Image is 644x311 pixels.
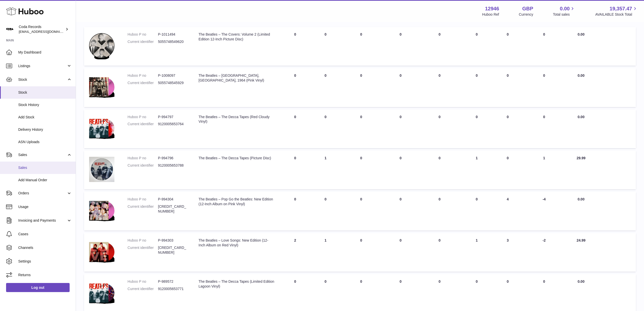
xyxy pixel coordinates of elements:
dt: Current identifier [128,287,158,291]
span: Cases [18,232,72,237]
td: 0 [494,110,521,148]
span: 19,357.47 [610,5,632,12]
dd: 9120005653771 [158,287,188,291]
td: 0 [381,192,419,230]
td: 0 [459,68,494,107]
dd: P-1011494 [158,32,188,37]
td: 0 [341,233,382,272]
div: The Beatles – Pop Go the Beatles: New Edition (12-Inch Album on Pink Vinyl) [198,197,275,206]
img: product image [89,156,114,183]
span: 0.00 [578,32,585,36]
dd: 5055748545929 [158,81,188,85]
span: 0.00 [578,279,585,283]
span: 0 [438,279,440,283]
span: Usage [18,204,72,209]
dt: Huboo P no [128,279,158,284]
td: 0 [280,151,310,189]
td: 0 [310,192,341,230]
td: 0 [280,68,310,107]
div: The Beatles – The Decca Tapes (Red Cloudy Vinyl) [198,115,275,124]
span: Channels [18,245,72,250]
td: 0 [280,192,310,230]
dd: P-994303 [158,238,188,243]
td: 0 [521,110,567,148]
dt: Huboo P no [128,197,158,202]
td: 1 [521,151,567,189]
span: 0 [438,73,440,77]
td: 0 [494,68,521,107]
span: 0.00 [578,197,585,201]
td: 0 [459,27,494,66]
dd: 9120005653788 [158,163,188,168]
span: 0 [438,32,440,36]
span: Orders [18,191,67,196]
span: Stock [18,77,67,82]
td: 0 [341,27,382,66]
td: 0 [341,192,382,230]
div: The Beatles – Love Songs: New Edition (12-Inch Album on Red Vinyl) [198,238,275,248]
div: Currency [519,12,533,17]
td: 0 [381,233,419,272]
strong: GBP [522,5,533,12]
dt: Current identifier [128,39,158,44]
span: Sales [18,165,72,170]
div: The Beatles – The Decca Tapes (Limited Edition Lagoon Vinyl) [198,279,275,289]
dt: Huboo P no [128,238,158,243]
td: 0 [341,68,382,107]
img: product image [89,279,114,306]
td: 0 [381,68,419,107]
dd: P-994304 [158,197,188,202]
dt: Huboo P no [128,32,158,37]
span: 0.00 [578,115,585,119]
span: ASN Uploads [18,140,72,144]
td: 0 [381,151,419,189]
strong: 12946 [485,5,499,12]
td: 1 [310,151,341,189]
dd: P-989572 [158,279,188,284]
span: Invoicing and Payments [18,218,67,223]
td: 0 [521,27,567,66]
div: The Beatles – [GEOGRAPHIC_DATA], [GEOGRAPHIC_DATA], 1964 (Pink Vinyl) [198,73,275,83]
div: The Beatles – The Covers: Volume 2 (Limited Edition 12-Inch Picture Disc) [198,32,275,42]
dt: Current identifier [128,245,158,255]
td: 0 [341,151,382,189]
td: -2 [521,233,567,272]
td: 2 [280,233,310,272]
dd: P-994797 [158,115,188,119]
span: 0 [438,156,440,160]
span: 0 [438,115,440,119]
span: 24.99 [577,238,586,242]
dt: Current identifier [128,81,158,85]
a: 0.00 Total sales [553,5,575,17]
td: 1 [459,151,494,189]
dt: Huboo P no [128,73,158,78]
dt: Current identifier [128,204,158,214]
dt: Current identifier [128,122,158,126]
span: Returns [18,273,72,277]
td: 0 [381,110,419,148]
td: -4 [521,192,567,230]
td: 0 [310,68,341,107]
img: product image [89,115,114,142]
td: 0 [459,192,494,230]
span: Settings [18,259,72,264]
span: 0.00 [560,5,570,12]
td: 0 [280,27,310,66]
span: Listings [18,64,67,68]
span: Total sales [553,12,575,17]
td: 0 [521,68,567,107]
span: Sales [18,152,67,157]
dt: Huboo P no [128,156,158,161]
td: 0 [310,27,341,66]
a: Log out [6,283,70,292]
span: My Dashboard [18,50,72,55]
dd: [CREDIT_CARD_NUMBER] [158,245,188,255]
span: 0.00 [578,73,585,77]
span: Add Stock [18,115,72,120]
span: Stock History [18,102,72,107]
td: 0 [280,110,310,148]
td: 3 [494,233,521,272]
td: 0 [341,110,382,148]
td: 1 [459,233,494,272]
td: 1 [310,233,341,272]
